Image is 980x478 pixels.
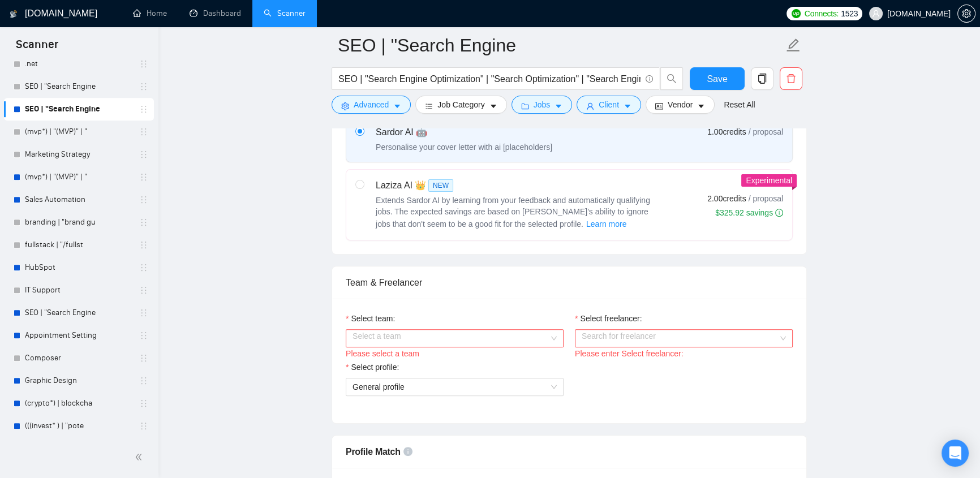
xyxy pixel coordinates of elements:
span: Profile Match [346,447,401,457]
span: search [661,74,682,84]
div: Open Intercom Messenger [942,440,969,467]
button: setting [957,5,975,23]
a: setting [957,9,975,18]
a: (((invest* ) | "pote [25,415,132,437]
span: holder [139,399,148,408]
a: SEO | "Search Engine [25,302,132,324]
input: Select freelancer: [582,330,778,347]
a: searchScanner [264,8,306,18]
button: userClientcaret-down [577,96,641,114]
a: (mvp*) | "(MVP)" | " [25,120,132,143]
span: holder [139,173,148,182]
span: Learn more [586,218,627,230]
span: caret-down [489,102,497,110]
span: holder [139,308,148,317]
button: idcardVendorcaret-down [646,96,715,114]
span: 1.00 credits [707,126,746,138]
span: holder [139,421,148,430]
div: Please select a team [346,347,564,360]
button: delete [780,67,802,90]
a: Composer [25,347,132,369]
span: setting [341,102,349,110]
img: logo [10,5,18,23]
a: (crypto*) | blockcha [25,392,132,415]
span: Connects: [805,7,839,20]
span: Vendor [668,98,693,111]
input: Search Freelance Jobs... [338,72,641,86]
button: barsJob Categorycaret-down [415,96,506,114]
button: Laziza AI NEWExtends Sardor AI by learning from your feedback and automatically qualifying jobs. ... [586,217,627,231]
span: General profile [353,382,405,391]
span: Select profile: [351,361,399,373]
span: caret-down [697,102,705,110]
span: holder [139,354,148,363]
span: info-circle [403,447,412,456]
a: (mvp*) | "(MVP)" | " [25,166,132,188]
button: Save [690,67,745,90]
div: $325.92 savings [715,207,783,218]
span: holder [139,105,148,114]
span: holder [139,218,148,227]
span: info-circle [775,209,783,217]
a: homeHome [133,8,167,18]
span: / proposal [749,193,783,204]
button: copy [751,67,773,90]
span: Experimental [746,176,792,185]
a: SEO | "Search Engine [25,75,132,98]
span: Extends Sardor AI by learning from your feedback and automatically qualifying jobs. The expected ... [376,196,650,229]
span: Scanner [7,36,67,60]
a: .net [25,53,132,75]
span: Client [599,98,619,111]
span: 👑 [415,179,426,192]
span: holder [139,82,148,91]
a: Sales Automation [25,188,132,211]
a: SEO | "Search Engine [25,98,132,120]
a: dashboardDashboard [190,8,241,18]
a: Marketing Strategy [25,143,132,166]
span: bars [425,102,433,110]
a: branding | "brand gu [25,211,132,234]
button: search [660,67,683,90]
div: Team & Freelancer [346,266,793,299]
span: Save [707,72,727,86]
span: 1523 [841,7,858,20]
label: Select team: [346,312,395,325]
span: info-circle [646,75,653,83]
a: fullstack | "/fullst [25,234,132,256]
div: Please enter Select freelancer: [575,347,793,360]
span: holder [139,376,148,385]
span: holder [139,240,148,249]
span: caret-down [624,102,631,110]
span: 2.00 credits [707,192,746,205]
div: Sardor AI 🤖 [376,126,552,139]
a: IT Support [25,279,132,302]
span: double-left [135,451,146,463]
span: holder [139,150,148,159]
span: delete [780,74,802,84]
span: Jobs [534,98,551,111]
span: holder [139,195,148,204]
span: user [586,102,594,110]
span: holder [139,59,148,68]
a: HubSpot [25,256,132,279]
span: caret-down [555,102,562,110]
div: Personalise your cover letter with ai [placeholders] [376,141,552,153]
span: holder [139,263,148,272]
span: Job Category [437,98,484,111]
span: user [872,10,880,18]
span: Advanced [354,98,389,111]
button: folderJobscaret-down [512,96,573,114]
span: caret-down [393,102,401,110]
span: folder [521,102,529,110]
span: holder [139,331,148,340]
span: edit [786,38,801,53]
span: idcard [655,102,663,110]
a: Appointment Setting [25,324,132,347]
span: holder [139,127,148,136]
label: Select freelancer: [575,312,642,325]
span: setting [958,9,975,18]
button: settingAdvancedcaret-down [332,96,411,114]
div: Laziza AI [376,179,659,192]
input: Scanner name... [338,31,784,59]
a: Graphic Design [25,369,132,392]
